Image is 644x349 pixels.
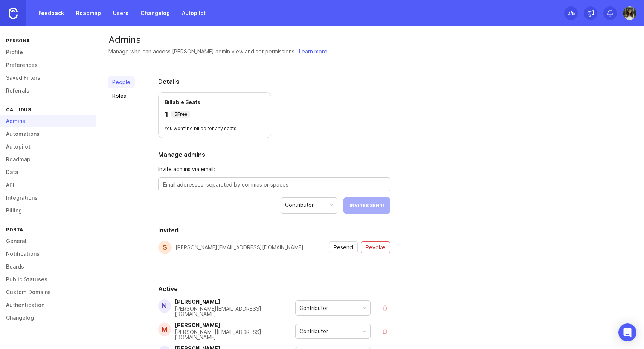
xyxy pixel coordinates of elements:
div: 2 /5 [567,8,575,18]
a: People [108,76,135,88]
div: [PERSON_NAME][EMAIL_ADDRESS][DOMAIN_NAME] [175,245,304,250]
div: [PERSON_NAME] [175,299,295,305]
div: s [158,241,172,254]
div: [PERSON_NAME] [175,323,295,328]
h2: Details [158,77,390,86]
div: N [158,299,171,313]
button: 2/5 [564,6,578,20]
span: Invite admins via email: [158,165,390,173]
div: Admins [108,35,632,44]
span: Revoke [366,244,385,251]
h2: Invited [158,226,390,235]
p: 5 Free [174,111,187,117]
p: 1 [165,109,168,120]
button: resend [329,241,358,253]
a: Feedback [34,6,69,20]
h2: Manage admins [158,150,390,159]
div: [PERSON_NAME][EMAIL_ADDRESS][DOMAIN_NAME] [175,329,295,340]
button: revoke [361,241,390,253]
span: Resend [334,244,353,251]
div: M [158,323,171,336]
div: Contributor [299,304,328,312]
div: [PERSON_NAME][EMAIL_ADDRESS][DOMAIN_NAME] [175,306,295,317]
img: Sarina Zohdi [623,6,636,20]
a: Autopilot [177,6,210,20]
div: Contributor [299,327,328,335]
a: Changelog [136,6,174,20]
a: Roadmap [72,6,105,20]
button: remove [380,303,390,313]
div: Open Intercom Messenger [618,323,636,341]
img: Canny Home [9,8,18,19]
a: Roles [108,90,135,102]
div: Contributor [285,201,314,209]
p: You won't be billed for any seats [165,126,265,132]
div: Manage who can access [PERSON_NAME] admin view and set permissions. [108,47,296,56]
h2: Active [158,284,390,293]
a: Learn more [299,47,327,56]
button: remove [380,326,390,337]
p: Billable Seats [165,99,265,106]
a: Users [108,6,133,20]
